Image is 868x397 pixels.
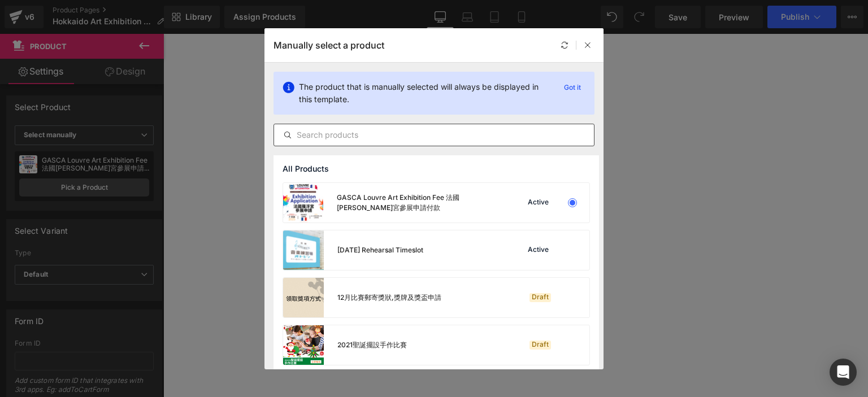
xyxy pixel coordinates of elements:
[337,193,504,213] div: GASCA Louvre Art Exhibition Fee 法國[PERSON_NAME]宮參展申請付款
[274,40,384,51] p: Manually select a product
[283,325,324,365] img: product-img
[337,293,441,303] div: 12月比賽郵寄獎狀,獎牌及獎盃申請
[274,155,599,182] div: All Products
[526,198,551,207] div: Active
[337,340,407,350] div: 2021聖誕擺設手作比賽
[283,230,324,270] img: product-img
[559,81,585,94] p: Got it
[299,81,550,106] p: The product that is manually selected will always be displayed in this template.
[530,341,551,350] div: Draft
[526,246,551,255] div: Active
[283,183,323,223] img: product-img
[283,278,324,317] img: product-img
[274,128,594,142] input: Search products
[830,359,857,386] div: Open Intercom Messenger
[337,245,423,255] div: [DATE] Rehearsal Timeslot
[530,293,551,302] div: Draft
